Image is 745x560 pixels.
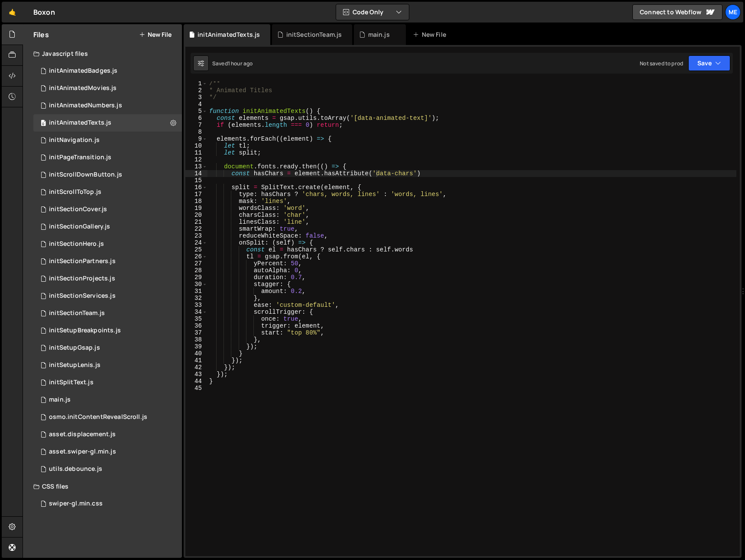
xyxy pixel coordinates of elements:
div: 16666/45519.js [33,114,182,132]
div: 37 [185,329,207,336]
div: initSetupBreakpoints.js [49,327,121,335]
div: initSplitText.js [49,379,94,386]
div: 39 [185,343,207,350]
div: Saved [212,60,253,67]
div: 45 [185,385,207,392]
div: 16666/45463.js [33,132,182,149]
div: initSectionPartners.js [33,253,182,270]
div: 16666/45538.js [33,166,182,183]
a: Connect to Webflow [632,4,722,20]
div: 16666/45469.js [33,426,182,443]
div: 8 [185,129,207,135]
div: 16666/45520.js [33,62,182,80]
div: 32 [185,295,207,302]
div: initScrollToTop.js [49,188,101,196]
div: 16666/45471.js [33,460,182,478]
h2: Files [33,30,49,39]
div: initSectionServices.js [49,292,116,300]
div: initAnimatedTexts.js [49,119,111,127]
div: 12 [185,156,207,163]
div: CSS files [23,478,182,495]
div: 5 [185,108,207,115]
div: 28 [185,267,207,274]
div: 22 [185,225,207,232]
div: initSectionTeam.js [286,30,342,39]
div: 29 [185,274,207,281]
div: 17 [185,191,207,198]
div: 16666/45457.js [33,391,182,409]
div: New File [413,30,449,39]
div: 26 [185,253,207,260]
div: initAnimatedBadges.js [49,67,117,75]
div: 43 [185,371,207,378]
div: initAnimatedNumbers.js [33,97,182,114]
div: initSetupLenis.js [49,361,100,369]
div: 1 [185,80,207,87]
div: 16666/45474.js [33,218,182,235]
div: initSectionTeam.js [49,309,105,317]
div: 2 [185,87,207,94]
div: 38 [185,336,207,343]
div: asset.displacement.js [49,431,116,438]
div: 31 [185,288,207,295]
div: 18 [185,198,207,205]
div: 10 [185,142,207,149]
div: 21 [185,219,207,225]
div: main.js [49,396,71,404]
div: 14 [185,170,207,177]
div: 16666/45559.css [33,495,182,512]
div: 16666/45459.js [33,322,182,339]
div: initSectionProjects.js [49,275,115,283]
div: initSectionPartners.js [49,257,116,265]
div: 6 [185,115,207,122]
div: Boxon [33,7,55,17]
div: 35 [185,315,207,322]
div: initAnimatedNumbers.js [49,102,122,109]
div: initNavigation.js [49,136,100,144]
div: 7 [185,122,207,129]
div: 30 [185,281,207,288]
div: 25 [185,246,207,253]
div: 11 [185,149,207,156]
div: 16666/45464.js [33,80,182,97]
div: 33 [185,302,207,309]
div: 24 [185,239,207,246]
a: Me [725,4,741,20]
div: 15 [185,177,207,184]
div: initSectionGallery.js [49,223,110,231]
div: osmo.initContentRevealScroll.js [49,413,147,421]
div: 27 [185,260,207,267]
div: 4 [185,101,207,108]
div: 16666/45462.js [33,149,182,166]
div: 16666/45556.js [33,305,182,322]
div: Javascript files [23,45,182,62]
a: 🤙 [2,2,23,23]
div: 13 [185,163,207,170]
div: 44 [185,378,207,385]
div: asset.swiper-gl.min.js [49,448,116,456]
div: 1 hour ago [228,60,253,67]
div: 42 [185,364,207,371]
div: 16666/45475.js [33,374,182,391]
div: 16666/45509.js [33,409,182,426]
div: 16666/45460.js [33,357,182,374]
div: initAnimatedTexts.js [198,30,260,39]
div: 16666/45461.js [33,183,182,201]
div: 3 [185,94,207,101]
div: 16666/45458.js [33,339,182,357]
div: initAnimatedMovies.js [49,84,117,92]
button: New File [139,31,172,38]
div: 9 [185,135,207,142]
div: initPageTransition.js [49,154,111,161]
div: 16666/45543.js [33,235,182,253]
div: main.js [368,30,390,39]
div: initSectionCover.js [49,206,107,213]
div: 19 [185,205,207,212]
button: Save [688,55,730,71]
span: 0 [41,120,46,127]
div: 23 [185,232,207,239]
div: swiper-gl.min.css [49,500,103,508]
div: 16666/45468.js [33,201,182,218]
div: initScrollDownButton.js [49,171,122,179]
